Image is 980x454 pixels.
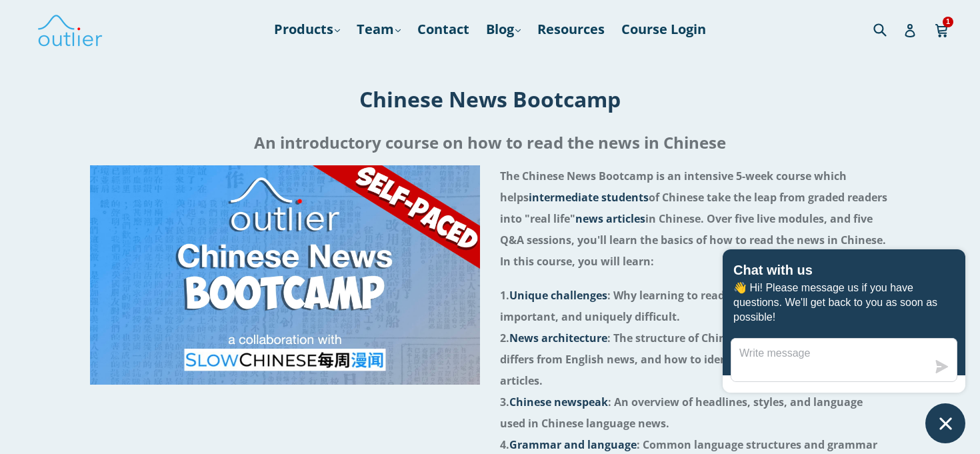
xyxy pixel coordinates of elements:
h1: Chinese News Bootcamp [11,85,969,113]
span: Grammar and language [509,437,637,452]
a: Course Login [615,17,713,41]
a: 1 [935,14,950,45]
a: Blog [479,17,527,41]
span: Chinese newspeak [509,395,608,409]
a: Contact [411,17,476,41]
span: 1. : Why learning to read the news in Chinese is so important, and uniquely difficult. [500,288,860,324]
a: Resources [531,17,611,41]
img: Outlier Linguistics [37,10,103,49]
input: Search [870,15,907,43]
a: Products [267,17,347,41]
span: news articles [575,211,645,226]
span: 2. : The structure of Chinese language news, how it differs from English news, and how to identif... [500,331,866,388]
span: News architecture [509,331,607,345]
span: In this course, you will learn: [500,254,654,269]
inbox-online-store-chat: Shopify online store chat [719,249,969,443]
a: Team [350,17,407,41]
span: intermediate students [529,190,649,205]
span: The Chinese News Bootcamp is an intensive 5-week course which helps of Chinese take the leap from... [500,169,887,247]
span: 3. : An overview of headlines, styles, and language used in Chinese language news. [500,395,863,431]
span: Unique challenges [509,288,607,303]
h2: An introductory course on how to read the news in Chinese [11,127,969,159]
span: 1 [943,17,953,27]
